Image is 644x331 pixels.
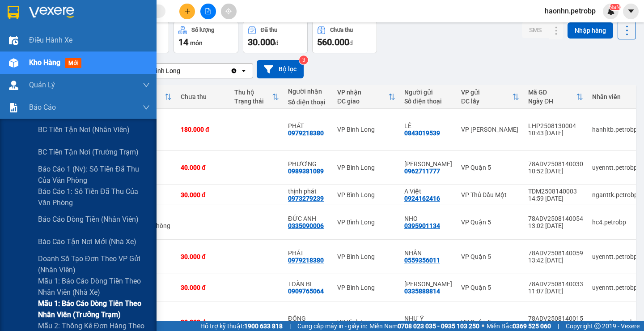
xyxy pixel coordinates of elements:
strong: 1900 633 818 [244,322,283,330]
span: caret-down [627,7,635,15]
div: VP Quận 5 [461,219,519,226]
span: haonhn.petrobp [538,5,603,17]
div: 10:43 [DATE] [528,129,583,137]
div: VP Quận 5 [70,8,131,29]
div: 13:42 [DATE] [528,257,583,264]
div: Thu hộ [234,89,272,96]
div: VP Bình Long [337,164,395,171]
div: thịnh phát [288,188,328,195]
div: VP gửi [461,89,512,96]
div: VP Bình Long [337,253,395,260]
div: VP Bình Long [143,66,180,75]
span: 30.000 [248,37,275,47]
div: Chưa thu [330,27,353,33]
div: 10:52 [DATE] [528,168,583,175]
button: Nhập hàng [568,22,613,39]
div: NHÂN [404,249,452,257]
span: Báo cáo dòng tiền (nhân viên) [38,214,139,225]
div: 30.000 đ [181,191,225,198]
sup: NaN [609,4,620,10]
span: aim [225,8,232,14]
div: 78ADV2508140033 [528,280,583,288]
div: Người gửi [404,89,452,96]
div: 30.000 [7,58,65,69]
div: THUẬN [8,29,64,40]
div: 0979218380 [288,129,324,137]
div: 30.000 đ [181,318,225,326]
div: VP Bình Long [8,8,64,29]
button: Chưa thu560.000đ [312,21,377,53]
div: hanhltb.petrobp [592,126,638,133]
button: Bộ lọc [257,60,304,78]
div: VP Quận 5 [461,318,519,326]
span: down [143,82,150,89]
div: PHƯƠNG [288,160,328,168]
div: 13:02 [DATE] [528,222,583,229]
div: 0989381089 [288,168,324,175]
button: Số lượng14món [174,21,238,53]
div: Mã GD [528,89,576,96]
div: Chưa thu [181,93,225,100]
img: warehouse-icon [9,81,18,90]
div: VP Quận 5 [461,164,519,171]
th: Toggle SortBy [524,85,588,109]
div: 0973279239 [288,195,324,202]
button: file-add [200,4,216,19]
div: LÊ [404,122,452,129]
span: copyright [594,323,601,329]
div: 0395901134 [404,222,440,229]
div: 0559356011 [404,257,440,264]
span: Báo cáo tận nơi mới (nhà xe) [38,236,136,247]
div: 78ADV2508140015 [528,315,583,322]
div: ANH PHƯƠNG [404,280,452,288]
div: VP Quận 5 [461,253,519,260]
div: NHƯ Ý [404,315,452,322]
sup: 3 [299,56,308,64]
span: down [143,104,150,111]
span: Mẫu 1: Báo cáo dòng tiền theo nhân viên (nhà xe) [38,275,150,298]
button: caret-down [623,4,639,19]
span: món [190,39,203,47]
div: 0979218380 [288,257,324,264]
button: aim [221,4,237,19]
div: 0909765064 [288,288,324,295]
div: LỘC THẢO [404,160,452,168]
span: đ [349,39,353,47]
div: Số điện thoại [404,98,452,105]
div: Nhân viên [592,93,638,100]
span: Báo cáo [29,102,56,113]
div: VP Bình Long [337,191,395,198]
div: Đã thu [261,27,277,33]
div: 14:59 [DATE] [528,195,583,202]
div: ĐC lấy [461,98,512,105]
span: Báo cáo 1 (nv): Số tiền đã thu của văn phòng [38,163,150,186]
img: warehouse-icon [9,36,18,45]
div: KHẮC TRUNG [70,29,131,40]
span: Hỗ trợ kỹ thuật: [200,321,283,331]
div: 0962711777 [404,168,440,175]
div: 30.000 đ [181,253,225,260]
strong: 0369 525 060 [513,322,551,330]
div: VP Bình Long [337,126,395,133]
div: ĐÔNG [288,315,328,322]
div: uyenntt.petrobp [592,164,638,171]
button: plus [179,4,195,19]
img: logo-vxr [8,6,19,19]
span: Quản Lý [29,79,55,90]
div: Người nhận [288,88,328,95]
div: ĐỨC ANH [288,215,328,222]
div: hc4.petrobp [592,219,638,226]
button: SMS [522,22,549,38]
div: 0335888814 [404,288,440,295]
strong: 0708 023 035 - 0935 103 250 [398,322,479,330]
div: uyenntt.petrobp [592,318,638,326]
div: VP Bình Long [337,284,395,291]
span: ⚪️ [482,324,484,328]
th: Toggle SortBy [457,85,524,109]
span: 560.000 [317,37,349,47]
th: Toggle SortBy [230,85,284,109]
span: Kho hàng [29,58,60,67]
div: nganttk.petrobp [592,191,638,198]
div: VP Bình Long [337,219,395,226]
span: Miền Bắc [487,321,551,331]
